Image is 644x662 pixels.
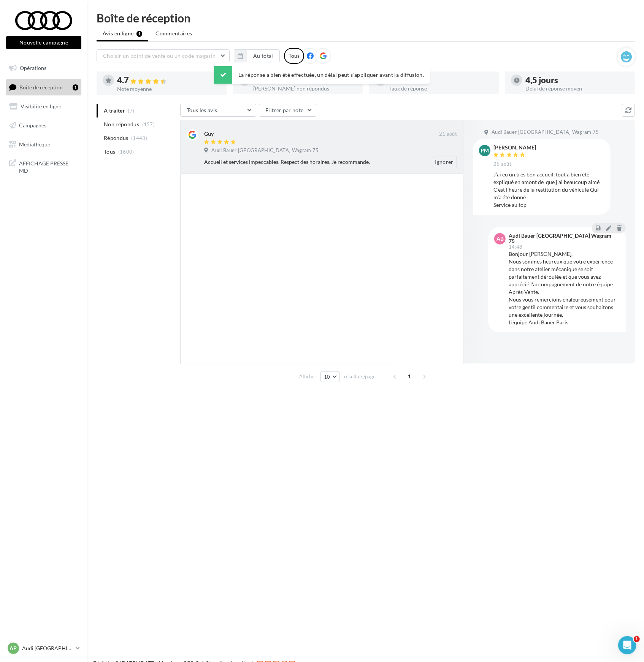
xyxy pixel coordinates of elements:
div: 90 % [389,76,493,84]
span: (1443) [131,135,147,141]
span: Visibilité en ligne [21,103,61,110]
a: AP Audi [GEOGRAPHIC_DATA] 17 [6,641,81,656]
span: 14:48 [509,244,523,249]
span: Répondus [104,134,128,142]
span: Commentaires [155,30,192,37]
div: 4,5 jours [525,76,629,84]
span: résultats/page [344,373,376,380]
a: AFFICHAGE PRESSE MD [5,155,83,178]
span: (1600) [118,149,134,155]
span: Audi Bauer [GEOGRAPHIC_DATA] Wagram 75 [492,129,599,136]
button: Filtrer par note [259,104,316,117]
button: Au total [234,49,280,62]
button: Nouvelle campagne [6,36,81,49]
div: J’ai eu un très bon accueil, tout a bien été expliqué en amont de que j’ai beaucoup aimé C’est l’... [493,171,604,209]
a: Opérations [5,60,83,76]
button: Ignorer [432,157,457,167]
p: Audi [GEOGRAPHIC_DATA] 17 [22,645,73,652]
div: Taux de réponse [389,86,493,91]
span: Opérations [20,65,46,71]
div: 4.7 [117,76,220,85]
button: Au total [247,49,280,62]
div: Note moyenne [117,86,220,92]
a: Campagnes [5,117,83,133]
span: Médiathèque [19,141,50,147]
button: Choisir un point de vente ou un code magasin [97,49,230,62]
div: Délai de réponse moyen [525,86,629,91]
a: Médiathèque [5,137,83,152]
div: Audi Bauer [GEOGRAPHIC_DATA] Wagram 75 [509,233,618,244]
span: (157) [142,121,155,127]
span: Tous les avis [187,107,217,113]
div: Accueil et services impeccables. Respect des horaires. Je recommande. [204,158,408,166]
div: Boîte de réception [97,12,635,24]
span: Afficher [299,373,316,380]
span: AB [496,235,504,243]
span: Non répondus [104,121,139,128]
div: Tous [284,48,304,64]
div: Guy [204,130,214,138]
button: 10 [320,371,340,382]
a: Visibilité en ligne [5,98,83,114]
span: Audi Bauer [GEOGRAPHIC_DATA] Wagram 75 [211,147,319,154]
span: AFFICHAGE PRESSE MD [19,158,78,175]
button: Tous les avis [180,104,256,117]
div: [PERSON_NAME] [493,145,536,150]
div: 1 [73,84,78,90]
span: AP [10,645,17,652]
a: Boîte de réception1 [5,79,83,95]
span: Choisir un point de vente ou un code magasin [103,52,216,59]
iframe: Intercom live chat [618,636,636,654]
span: 21 août [439,131,457,138]
span: 1 [634,636,640,642]
div: Bonjour [PERSON_NAME], Nous sommes heureux que votre expérience dans notre atelier mécanique se s... [509,250,620,326]
span: Campagnes [19,122,46,129]
span: 25 août [493,161,511,168]
div: La réponse a bien été effectuée, un délai peut s’appliquer avant la diffusion. [214,66,430,84]
span: 10 [324,374,330,380]
span: 1 [404,370,416,383]
span: Boîte de réception [19,84,63,90]
span: pm [481,147,489,154]
span: Tous [104,148,115,156]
